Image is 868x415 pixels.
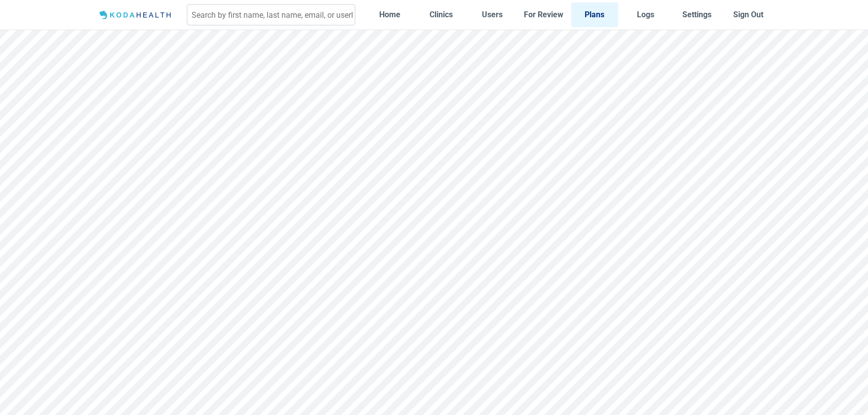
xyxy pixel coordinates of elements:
a: For Review [520,2,567,27]
button: Sign Out [724,2,772,27]
img: Logo [96,9,176,21]
a: Users [469,2,516,27]
a: Home [366,2,414,27]
a: Logs [622,2,670,27]
input: Search by first name, last name, email, or userId [187,4,355,26]
a: Clinics [418,2,465,27]
a: Settings [673,2,721,27]
a: Plans [571,2,619,27]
